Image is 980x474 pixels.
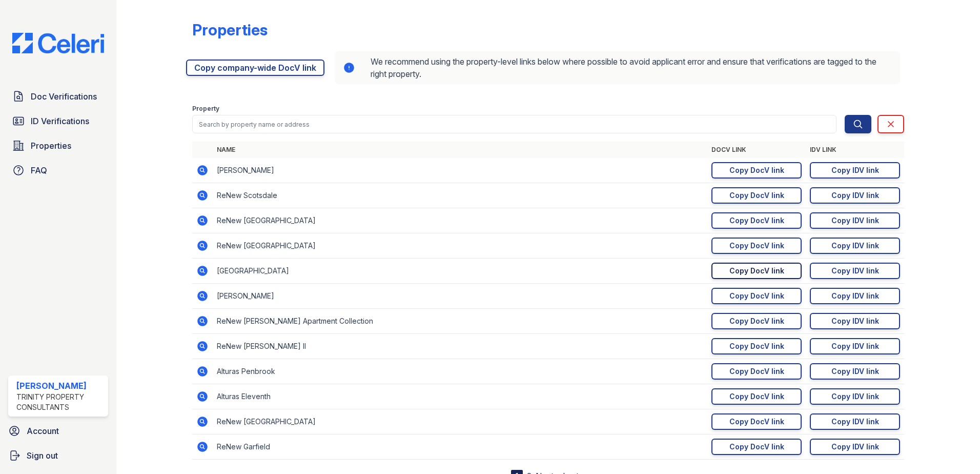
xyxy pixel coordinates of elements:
[4,421,112,441] a: Account
[831,291,879,301] div: Copy IDV link
[711,187,802,204] a: Copy DocV link
[8,86,108,107] a: Doc Verifications
[729,391,784,402] div: Copy DocV link
[213,409,707,434] td: ReNew [GEOGRAPHIC_DATA]
[213,334,707,359] td: ReNew [PERSON_NAME] II
[8,160,108,181] a: FAQ
[186,60,324,76] a: Copy company-wide DocV link
[810,212,900,229] a: Copy IDV link
[213,142,707,158] th: Name
[729,165,784,175] div: Copy DocV link
[8,135,108,156] a: Properties
[711,439,802,455] a: Copy DocV link
[711,388,802,405] a: Copy DocV link
[729,341,784,351] div: Copy DocV link
[213,309,707,334] td: ReNew [PERSON_NAME] Apartment Collection
[8,111,108,131] a: ID Verifications
[729,417,784,427] div: Copy DocV link
[729,241,784,251] div: Copy DocV link
[192,115,836,133] input: Search by property name or address
[831,366,879,377] div: Copy IDV link
[711,162,802,179] a: Copy DocV link
[711,413,802,430] a: Copy DocV link
[831,215,879,226] div: Copy IDV link
[810,288,900,304] a: Copy IDV link
[810,313,900,329] a: Copy IDV link
[213,183,707,208] td: ReNew Scotsdale
[711,313,802,329] a: Copy DocV link
[810,439,900,455] a: Copy IDV link
[729,291,784,301] div: Copy DocV link
[831,316,879,326] div: Copy IDV link
[729,266,784,276] div: Copy DocV link
[810,338,900,354] a: Copy IDV link
[213,259,707,284] td: [GEOGRAPHIC_DATA]
[711,212,802,229] a: Copy DocV link
[31,164,47,176] span: FAQ
[729,190,784,201] div: Copy DocV link
[4,445,112,466] a: Sign out
[810,238,900,254] a: Copy IDV link
[831,442,879,452] div: Copy IDV link
[27,449,58,462] span: Sign out
[192,21,268,39] div: Properties
[711,238,802,254] a: Copy DocV link
[31,115,89,127] span: ID Verifications
[213,434,707,460] td: ReNew Garfield
[729,442,784,452] div: Copy DocV link
[831,391,879,402] div: Copy IDV link
[213,233,707,259] td: ReNew [GEOGRAPHIC_DATA]
[729,366,784,377] div: Copy DocV link
[810,413,900,430] a: Copy IDV link
[810,363,900,380] a: Copy IDV link
[213,284,707,309] td: [PERSON_NAME]
[213,384,707,409] td: Alturas Eleventh
[192,105,219,113] label: Property
[831,266,879,276] div: Copy IDV link
[831,190,879,201] div: Copy IDV link
[831,341,879,351] div: Copy IDV link
[16,392,104,412] div: Trinity Property Consultants
[16,380,104,392] div: [PERSON_NAME]
[831,165,879,175] div: Copy IDV link
[213,208,707,233] td: ReNew [GEOGRAPHIC_DATA]
[810,388,900,405] a: Copy IDV link
[729,316,784,326] div: Copy DocV link
[806,142,904,158] th: IDV Link
[31,140,71,152] span: Properties
[711,338,802,354] a: Copy DocV link
[810,263,900,279] a: Copy IDV link
[707,142,806,158] th: DocV Link
[27,425,59,437] span: Account
[213,158,707,183] td: [PERSON_NAME]
[711,363,802,380] a: Copy DocV link
[335,51,900,84] div: We recommend using the property-level links below where possible to avoid applicant error and ens...
[810,187,900,204] a: Copy IDV link
[711,263,802,279] a: Copy DocV link
[31,90,97,103] span: Doc Verifications
[831,241,879,251] div: Copy IDV link
[831,417,879,427] div: Copy IDV link
[810,162,900,179] a: Copy IDV link
[729,215,784,226] div: Copy DocV link
[4,33,112,53] img: CE_Logo_Blue-a8612792a0a2168367f1c8372b55b34899dd931a85d93a1a3d3e32e68fde9ad4.png
[711,288,802,304] a: Copy DocV link
[213,359,707,384] td: Alturas Penbrook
